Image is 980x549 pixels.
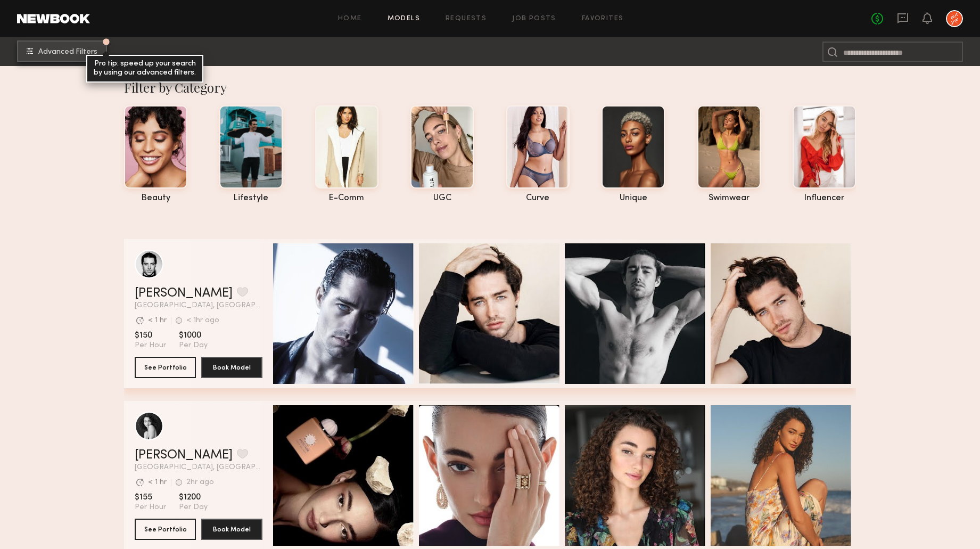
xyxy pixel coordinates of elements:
[512,15,556,22] a: Job Posts
[135,492,166,503] span: $155
[135,357,196,378] button: See Portfolio
[410,194,474,203] div: UGC
[201,519,262,540] button: Book Model
[124,79,856,96] div: Filter by Category
[219,194,283,203] div: lifestyle
[697,194,761,203] div: swimwear
[148,479,167,486] div: < 1 hr
[179,503,208,512] span: Per Day
[135,302,262,309] span: [GEOGRAPHIC_DATA], [GEOGRAPHIC_DATA]
[446,15,487,22] a: Requests
[186,479,214,486] div: 2hr ago
[38,48,97,56] span: Advanced Filters
[86,55,203,83] div: Pro tip: speed up your search by using our advanced filters.
[135,503,166,512] span: Per Hour
[506,194,570,203] div: curve
[124,194,187,203] div: beauty
[388,15,420,22] a: Models
[602,194,665,203] div: unique
[179,330,208,341] span: $1000
[135,287,233,300] a: [PERSON_NAME]
[179,492,208,503] span: $1200
[179,341,208,350] span: Per Day
[338,15,362,22] a: Home
[17,40,107,62] button: Advanced Filters
[135,519,196,540] button: See Portfolio
[793,194,856,203] div: influencer
[201,357,262,378] button: Book Model
[135,449,233,462] a: [PERSON_NAME]
[135,341,166,350] span: Per Hour
[135,464,262,471] span: [GEOGRAPHIC_DATA], [GEOGRAPHIC_DATA]
[582,15,624,22] a: Favorites
[315,194,378,203] div: e-comm
[148,317,167,324] div: < 1 hr
[186,317,219,324] div: < 1hr ago
[135,330,166,341] span: $150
